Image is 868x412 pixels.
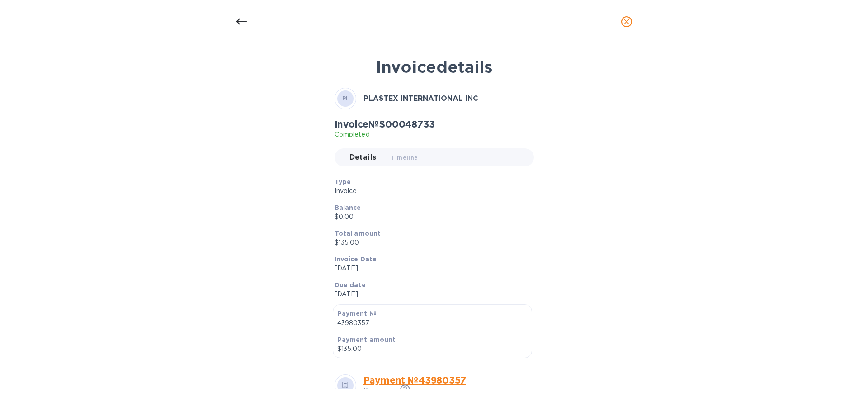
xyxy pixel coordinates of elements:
[391,153,418,162] span: Timeline
[335,212,527,222] p: $0.00
[337,318,528,328] p: 43980357
[335,256,377,263] b: Invoice Date
[335,264,527,273] p: [DATE]
[335,281,366,289] b: Due date
[376,57,492,77] b: Invoice details
[335,186,527,196] p: Invoice
[335,230,381,237] b: Total amount
[337,336,396,343] b: Payment amount
[342,95,348,102] b: PI
[363,386,398,396] p: Processing
[335,238,527,247] p: $135.00
[335,204,361,211] b: Balance
[337,310,377,317] b: Payment №
[335,289,527,299] p: [DATE]
[665,48,868,412] iframe: Chat Widget
[335,178,351,185] b: Type
[616,11,637,33] button: close
[337,344,528,354] p: $135.00
[335,130,435,139] p: Completed
[363,374,466,386] a: Payment № 43980357
[335,118,435,130] h2: Invoice № S00048733
[349,151,377,164] span: Details
[363,94,478,103] b: PLASTEX INTERNATIONAL INC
